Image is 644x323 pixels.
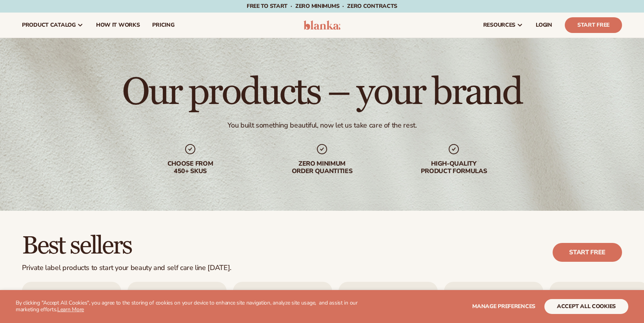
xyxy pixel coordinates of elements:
[152,22,174,28] span: pricing
[536,22,552,28] span: LOGIN
[483,22,515,28] span: resources
[477,13,529,38] a: resources
[544,299,628,314] button: accept all cookies
[146,13,180,38] a: pricing
[90,13,146,38] a: How It Works
[247,2,397,10] span: Free to start · ZERO minimums · ZERO contracts
[304,20,341,30] img: logo
[404,160,504,175] div: High-quality product formulas
[16,300,370,313] p: By clicking "Accept All Cookies", you agree to the storing of cookies on your device to enhance s...
[472,299,535,314] button: Manage preferences
[22,264,231,272] div: Private label products to start your beauty and self care line [DATE].
[140,160,240,175] div: Choose from 450+ Skus
[227,121,417,130] div: You built something beautiful, now let us take care of the rest.
[565,17,622,33] a: Start Free
[57,306,84,313] a: Learn More
[472,303,535,310] span: Manage preferences
[22,233,231,259] h2: Best sellers
[122,74,522,111] h1: Our products – your brand
[529,13,558,38] a: LOGIN
[553,243,622,262] a: Start free
[96,22,140,28] span: How It Works
[272,160,372,175] div: Zero minimum order quantities
[16,13,90,38] a: product catalog
[22,22,76,28] span: product catalog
